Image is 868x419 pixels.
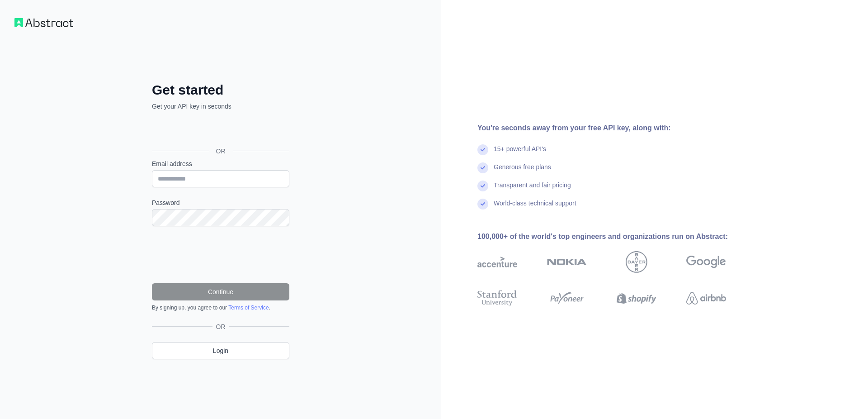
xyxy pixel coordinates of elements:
label: Password [152,198,289,207]
img: airbnb [686,288,726,308]
img: Workflow [14,18,73,27]
img: check mark [477,144,488,155]
div: 100,000+ of the world's top engineers and organizations run on Abstract: [477,231,755,242]
img: bayer [626,251,647,273]
button: Continue [152,283,289,300]
img: check mark [477,162,488,173]
div: World-class technical support [494,199,576,217]
h2: Get started [152,82,289,98]
img: google [686,251,726,273]
a: Terms of Service [228,305,269,311]
img: stanford university [477,288,517,308]
label: Email address [152,159,289,168]
iframe: reCAPTCHA [152,237,289,272]
span: OR [209,147,233,156]
img: nokia [547,251,587,273]
img: check mark [477,181,488,191]
img: accenture [477,251,517,273]
div: 15+ powerful API's [494,144,546,162]
div: Generous free plans [494,162,551,181]
div: Sign in with Google. Opens in new tab [152,121,288,141]
img: shopify [617,288,656,308]
div: By signing up, you agree to our . [152,304,289,311]
span: OR [212,322,229,331]
img: payoneer [547,288,587,308]
a: Login [152,342,289,359]
div: You're seconds away from your free API key, along with: [477,123,755,133]
p: Get your API key in seconds [152,102,289,111]
img: check mark [477,199,488,209]
div: Transparent and fair pricing [494,181,571,199]
iframe: Sign in with Google Button [147,121,292,141]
